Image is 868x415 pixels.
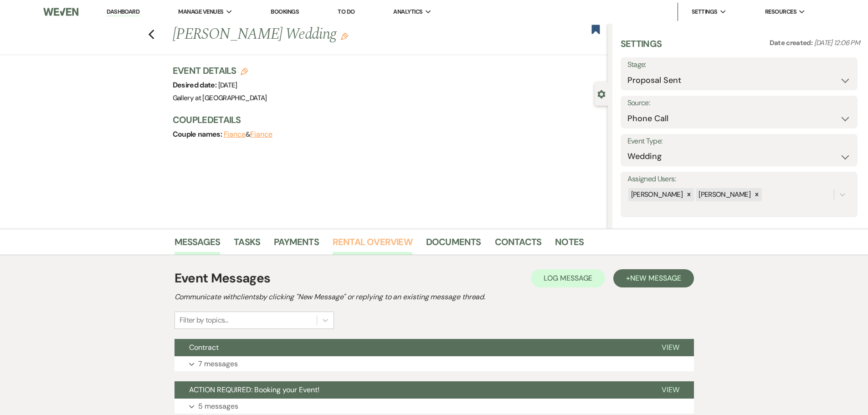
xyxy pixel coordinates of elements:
h3: Settings [621,37,662,57]
span: Desired date: [173,80,218,90]
button: +New Message [613,269,693,287]
button: View [647,381,694,399]
button: Edit [341,32,348,40]
a: Documents [426,235,481,255]
span: View [662,343,679,352]
a: Dashboard [107,8,139,16]
button: Log Message [531,269,605,287]
p: 5 messages [198,400,238,412]
span: [DATE] [218,81,237,90]
h2: Communicate with clients by clicking "New Message" or replying to an existing message thread. [175,292,694,302]
button: Fiance [224,131,246,138]
div: [PERSON_NAME] [628,188,684,201]
a: Rental Overview [333,235,412,255]
span: Settings [692,7,718,16]
button: Close lead details [597,89,606,98]
span: Gallery at [GEOGRAPHIC_DATA] [173,93,267,102]
button: View [647,339,694,356]
span: Contract [189,343,219,352]
span: New Message [630,273,681,283]
span: Date created: [770,38,814,47]
a: Tasks [234,235,260,255]
span: [DATE] 12:06 PM [814,38,860,47]
button: ACTION REQUIRED: Booking your Event! [175,381,647,399]
button: 5 messages [175,399,694,414]
label: Stage: [627,58,851,72]
span: & [224,130,272,139]
a: Notes [555,235,584,255]
h3: Event Details [173,64,267,77]
a: Bookings [271,8,299,15]
span: ACTION REQUIRED: Booking your Event! [189,385,319,395]
h1: [PERSON_NAME] Wedding [173,24,517,46]
label: Event Type: [627,135,851,148]
button: 7 messages [175,356,694,372]
h3: Couple Details [173,113,599,126]
label: Assigned Users: [627,173,851,186]
a: Payments [274,235,319,255]
button: Fiance [250,131,272,138]
span: Manage Venues [178,7,223,16]
span: Couple names: [173,129,224,139]
span: Resources [765,7,796,16]
a: Contacts [495,235,542,255]
a: To Do [338,8,354,15]
button: Contract [175,339,647,356]
h1: Event Messages [175,269,271,288]
span: Analytics [393,7,422,16]
span: Log Message [544,273,592,283]
p: 7 messages [198,358,238,370]
a: Messages [175,235,221,255]
span: View [662,385,679,395]
img: Weven Logo [43,2,78,21]
label: Source: [627,97,851,110]
div: Filter by topics... [180,315,228,326]
div: [PERSON_NAME] [696,188,752,201]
